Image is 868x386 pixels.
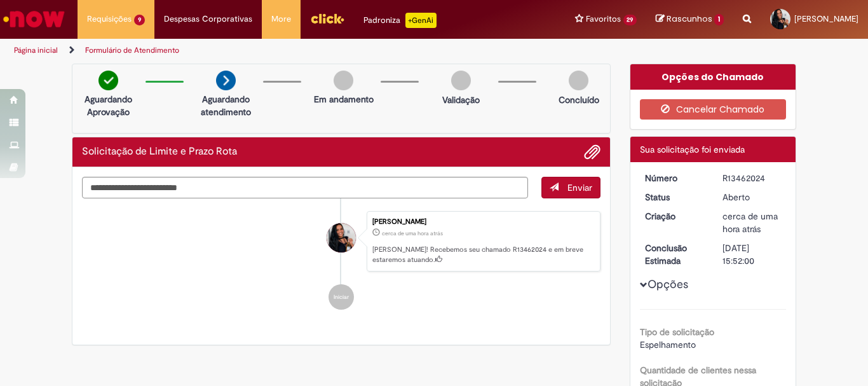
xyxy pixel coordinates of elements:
div: Bianca Santos Souza [327,223,356,252]
p: Concluído [559,93,599,106]
span: [PERSON_NAME] [794,13,858,24]
button: Enviar [541,177,600,198]
p: +GenAi [405,13,437,28]
img: img-circle-grey.png [569,71,588,90]
b: Tipo de solicitação [640,326,714,338]
div: 29/08/2025 11:51:56 [722,210,782,235]
a: Rascunhos [656,13,724,25]
img: check-circle-green.png [98,71,118,90]
time: 29/08/2025 11:51:56 [722,210,778,235]
div: Padroniza [363,13,437,28]
p: Aguardando atendimento [195,93,257,118]
h2: Solicitação de Limite e Prazo Rota Histórico de tíquete [82,146,237,158]
dt: Número [635,172,714,184]
span: Favoritos [586,13,621,25]
span: cerca de uma hora atrás [722,210,778,235]
p: Aguardando Aprovação [78,93,139,118]
div: [DATE] 15:52:00 [722,242,782,267]
span: 29 [623,15,637,25]
p: [PERSON_NAME]! Recebemos seu chamado R13462024 e em breve estaremos atuando. [372,245,593,265]
span: Despesas Corporativas [164,13,252,25]
a: Página inicial [14,45,58,55]
span: Requisições [87,13,132,25]
dt: Conclusão Estimada [635,242,714,267]
time: 29/08/2025 11:51:56 [382,230,443,237]
img: ServiceNow [1,6,67,32]
span: Enviar [567,182,592,193]
div: Opções do Chamado [630,64,796,90]
img: img-circle-grey.png [451,71,471,90]
dt: Criação [635,210,714,223]
img: img-circle-grey.png [334,71,353,90]
textarea: Digite sua mensagem aqui... [82,177,528,198]
span: 9 [134,15,145,25]
button: Adicionar anexos [584,144,600,160]
div: R13462024 [722,172,782,184]
dt: Status [635,191,714,203]
p: Em andamento [314,93,374,106]
div: [PERSON_NAME] [372,218,593,226]
div: Aberto [722,191,782,203]
span: Sua solicitação foi enviada [640,144,745,155]
ul: Histórico de tíquete [82,198,600,323]
a: Formulário de Atendimento [85,45,179,55]
p: Validação [442,93,480,106]
span: Espelhamento [640,339,696,350]
button: Cancelar Chamado [640,99,787,120]
img: arrow-next.png [216,71,236,90]
img: click_logo_yellow_360x200.png [310,9,344,28]
span: Rascunhos [667,13,712,25]
span: More [271,13,291,25]
span: 1 [714,14,724,25]
li: Bianca Santos Souza [82,211,600,272]
ul: Trilhas de página [10,39,569,62]
span: cerca de uma hora atrás [382,230,443,237]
